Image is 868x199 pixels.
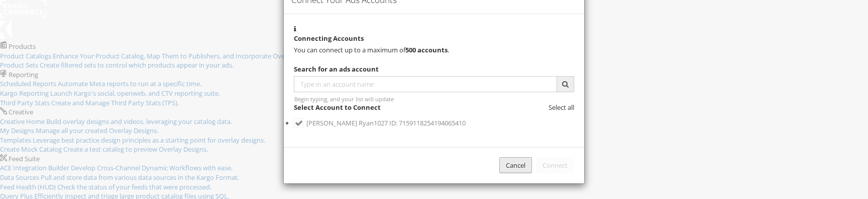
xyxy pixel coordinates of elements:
[294,64,379,74] strong: Search for an ads account
[549,103,574,112] span: Select all
[294,34,364,43] strong: Connecting Accounts
[389,118,466,127] span: ID: 7159118254194065410
[294,95,574,103] div: Begin typing, and your list will update
[294,76,557,92] input: Type in an account name
[405,45,448,54] strong: 500 accounts
[294,103,381,112] strong: Select Account to Connect
[499,157,532,174] div: Cancel
[294,45,574,55] div: You can connect up to a maximum of .
[306,118,388,127] span: [PERSON_NAME] Ryan1027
